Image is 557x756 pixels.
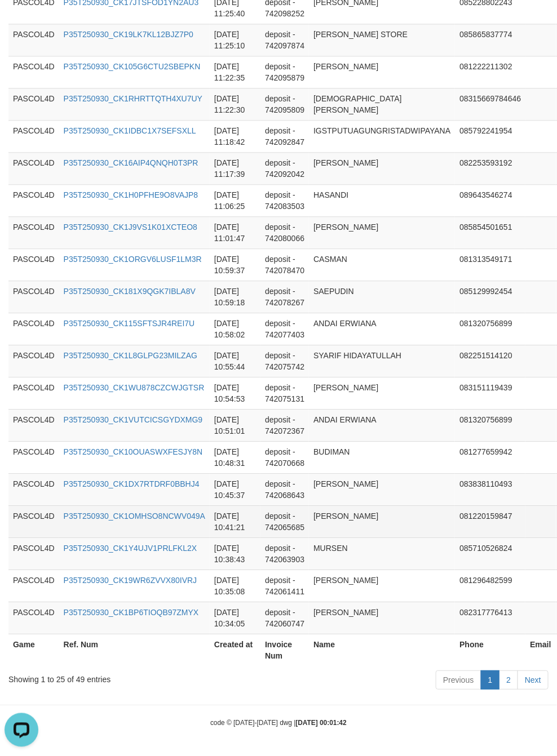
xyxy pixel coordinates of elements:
[210,409,260,441] td: [DATE] 10:51:01
[260,281,309,313] td: deposit - 742078267
[481,670,500,690] a: 1
[8,152,59,184] td: PASCOL4D
[210,345,260,377] td: [DATE] 10:55:44
[309,216,455,248] td: [PERSON_NAME]
[309,634,455,666] th: Name
[455,441,525,473] td: 081277659942
[64,255,202,264] a: P35T250930_CK1ORGV6LUSF1LM3R
[525,634,555,666] th: Email
[8,634,59,666] th: Game
[455,505,525,537] td: 081220159847
[455,120,525,152] td: 085792241954
[455,24,525,56] td: 085865837774
[260,570,309,602] td: deposit - 742061411
[260,634,309,666] th: Invoice Num
[8,473,59,505] td: PASCOL4D
[260,248,309,281] td: deposit - 742078470
[309,409,455,441] td: ANDAI ERWIANA
[296,719,347,727] strong: [DATE] 00:01:42
[8,56,59,88] td: PASCOL4D
[64,544,197,553] a: P35T250930_CK1Y4UJV1PRLFKL2X
[260,88,309,120] td: deposit - 742095809
[64,512,205,521] a: P35T250930_CK1OMHSO8NCWV049A
[210,152,260,184] td: [DATE] 11:17:39
[260,441,309,473] td: deposit - 742070668
[8,602,59,634] td: PASCOL4D
[455,602,525,634] td: 082317776413
[455,377,525,409] td: 083151119439
[64,158,198,167] a: P35T250930_CK16AIP4QNQH0T3PR
[210,120,260,152] td: [DATE] 11:18:42
[260,313,309,345] td: deposit - 742077403
[8,570,59,602] td: PASCOL4D
[210,248,260,281] td: [DATE] 10:59:37
[8,505,59,537] td: PASCOL4D
[309,281,455,313] td: SAEPUDIN
[210,441,260,473] td: [DATE] 10:48:31
[309,377,455,409] td: [PERSON_NAME]
[8,441,59,473] td: PASCOL4D
[455,281,525,313] td: 085129992454
[260,473,309,505] td: deposit - 742068643
[8,248,59,281] td: PASCOL4D
[455,184,525,216] td: 089643546274
[64,223,197,232] a: P35T250930_CK1J9VS1K01XCTEO8
[8,537,59,570] td: PASCOL4D
[260,345,309,377] td: deposit - 742075742
[309,248,455,281] td: CASMAN
[518,670,549,690] a: Next
[309,56,455,88] td: [PERSON_NAME]
[64,319,195,328] a: P35T250930_CK115SFTSJR4REI7U
[8,216,59,248] td: PASCOL4D
[260,537,309,570] td: deposit - 742063903
[8,120,59,152] td: PASCOL4D
[309,602,455,634] td: [PERSON_NAME]
[260,152,309,184] td: deposit - 742092042
[309,24,455,56] td: [PERSON_NAME] STORE
[64,190,198,199] a: P35T250930_CK1H0PFHE9O8VAJP8
[455,313,525,345] td: 081320756899
[64,479,200,488] a: P35T250930_CK1DX7RTDRF0BBHJ4
[210,505,260,537] td: [DATE] 10:41:21
[210,537,260,570] td: [DATE] 10:38:43
[309,505,455,537] td: [PERSON_NAME]
[64,608,199,617] a: P35T250930_CK1BP6TIOQB97ZMYX
[64,62,201,71] a: P35T250930_CK105G6CTU2SBEPKN
[309,184,455,216] td: HASANDI
[64,94,202,103] a: P35T250930_CK1RHRTTQTH4XU7UY
[210,24,260,56] td: [DATE] 11:25:10
[8,345,59,377] td: PASCOL4D
[455,216,525,248] td: 085854501651
[260,602,309,634] td: deposit - 742060747
[260,409,309,441] td: deposit - 742072367
[455,634,525,666] th: Phone
[210,377,260,409] td: [DATE] 10:54:53
[8,281,59,313] td: PASCOL4D
[499,670,518,690] a: 2
[210,184,260,216] td: [DATE] 11:06:25
[64,287,196,296] a: P35T250930_CK181X9QGK7IBLA8V
[64,383,205,392] a: P35T250930_CK1WU878CZCWJGTSR
[210,570,260,602] td: [DATE] 10:35:08
[455,56,525,88] td: 081222211302
[260,24,309,56] td: deposit - 742097874
[455,345,525,377] td: 082251514120
[64,415,203,424] a: P35T250930_CK1VUTCICSGYDXMG9
[210,281,260,313] td: [DATE] 10:59:18
[309,88,455,120] td: [DEMOGRAPHIC_DATA][PERSON_NAME]
[260,505,309,537] td: deposit - 742065685
[436,670,481,690] a: Previous
[210,473,260,505] td: [DATE] 10:45:37
[260,377,309,409] td: deposit - 742075131
[8,24,59,56] td: PASCOL4D
[210,719,347,727] small: code © [DATE]-[DATE] dwg |
[309,441,455,473] td: BUDIMAN
[210,88,260,120] td: [DATE] 11:22:30
[455,473,525,505] td: 083838110493
[455,537,525,570] td: 085710526824
[8,184,59,216] td: PASCOL4D
[309,473,455,505] td: [PERSON_NAME]
[260,120,309,152] td: deposit - 742092847
[309,345,455,377] td: SYARIF HIDAYATULLAH
[210,216,260,248] td: [DATE] 11:01:47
